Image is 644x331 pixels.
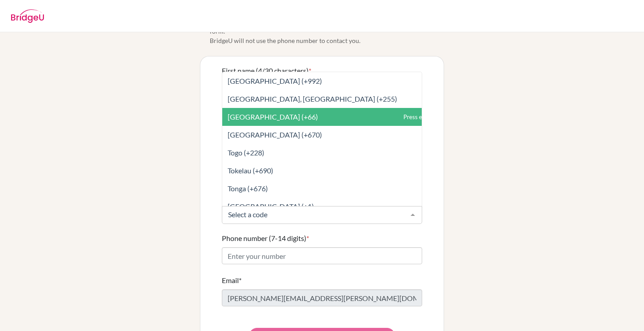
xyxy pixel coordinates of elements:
input: Select a code [226,210,404,219]
span: Tonga (+676) [228,184,268,193]
span: Tokelau (+690) [228,166,273,175]
label: Email* [222,275,241,286]
span: [GEOGRAPHIC_DATA] (+66) [228,112,318,121]
span: [GEOGRAPHIC_DATA] (+992) [228,77,322,85]
span: Togo (+228) [228,148,264,157]
label: First name (4/30 characters) [222,65,311,76]
label: Phone number (7-14 digits) [222,233,309,244]
input: Enter your number [222,247,422,264]
span: [GEOGRAPHIC_DATA] (+670) [228,130,322,139]
span: [GEOGRAPHIC_DATA], [GEOGRAPHIC_DATA] (+255) [228,95,397,103]
span: [GEOGRAPHIC_DATA] (+1) [228,202,314,211]
img: BridgeU logo [11,9,44,23]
